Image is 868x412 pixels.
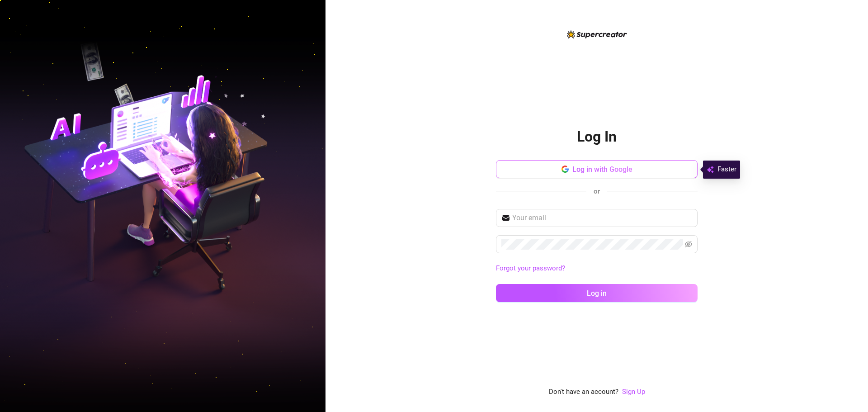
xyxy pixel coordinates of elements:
button: Log in with Google [496,160,698,178]
button: Log in [496,284,698,302]
span: Don't have an account? [549,387,618,398]
a: Sign Up [622,387,645,398]
a: Forgot your password? [496,263,698,274]
span: eye-invisible [685,241,692,248]
input: Your email [512,213,692,223]
img: svg%3e [707,164,714,175]
a: Forgot your password? [496,264,565,272]
img: logo-BBDzfeDw.svg [567,30,627,38]
span: or [594,187,600,195]
a: Sign Up [622,388,645,396]
span: Log in [587,289,607,298]
h2: Log In [577,128,617,146]
span: Faster [717,164,736,175]
span: Log in with Google [572,165,632,174]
